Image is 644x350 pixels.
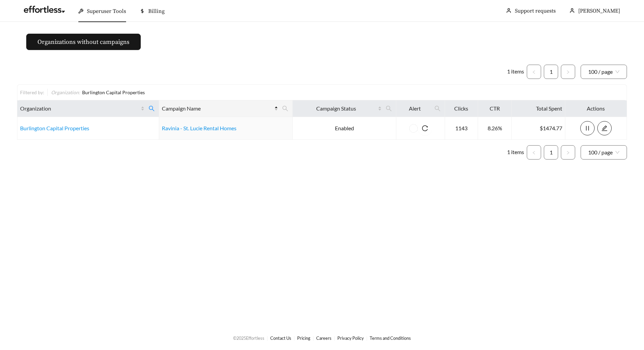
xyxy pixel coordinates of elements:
a: Pricing [297,335,310,341]
li: 1 items [507,65,524,79]
span: search [279,103,291,114]
td: 1143 [445,117,478,140]
a: Terms and Conditions [370,335,411,341]
li: Next Page [561,145,575,160]
span: right [566,70,570,74]
span: Organization [20,104,139,113]
span: edit [598,125,611,131]
span: 100 / page [588,65,619,79]
button: right [561,65,575,79]
a: 1 [544,65,558,79]
span: © 2025 Effortless [233,335,264,341]
div: Page Size [581,65,627,79]
span: Campaign Name [162,104,273,113]
span: Organizations without campaigns [37,37,129,47]
button: right [561,145,575,160]
span: search [432,103,443,114]
button: reload [418,121,432,135]
button: edit [597,121,612,135]
span: search [149,105,155,112]
div: Page Size [581,145,627,160]
span: search [383,103,395,114]
a: 1 [544,146,558,159]
li: 1 [544,145,558,160]
li: Previous Page [527,65,541,79]
a: Ravinia - St. Lucie Rental Homes [162,125,236,131]
span: right [566,151,570,155]
span: search [282,105,288,112]
span: Alert [399,104,430,113]
span: Superuser Tools [87,8,126,15]
button: Organizations without campaigns [26,34,141,50]
button: pause [580,121,595,135]
a: Privacy Policy [337,335,364,341]
li: Previous Page [527,145,541,160]
td: 8.26% [478,117,512,140]
li: 1 items [507,145,524,160]
span: left [532,151,536,155]
td: $1474.77 [512,117,565,140]
span: search [146,103,157,114]
span: reload [418,125,432,131]
span: 100 / page [588,146,619,159]
span: search [386,105,392,112]
a: edit [597,125,612,131]
li: Next Page [561,65,575,79]
th: Actions [565,100,627,117]
button: left [527,65,541,79]
button: left [527,145,541,160]
a: Support requests [515,7,556,14]
span: search [434,105,441,112]
span: pause [581,125,594,131]
span: Campaign Status [295,104,377,113]
span: Billing [148,8,165,15]
div: Filtered by: [20,89,47,96]
th: Clicks [445,100,478,117]
span: [PERSON_NAME] [578,7,620,14]
th: Total Spent [512,100,565,117]
a: Contact Us [270,335,291,341]
a: Careers [316,335,332,341]
span: left [532,70,536,74]
a: Burlington Capital Properties [20,125,89,131]
span: Burlington Capital Properties [82,89,145,95]
td: Enabled [293,117,396,140]
span: Organization : [51,89,80,95]
th: CTR [478,100,512,117]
